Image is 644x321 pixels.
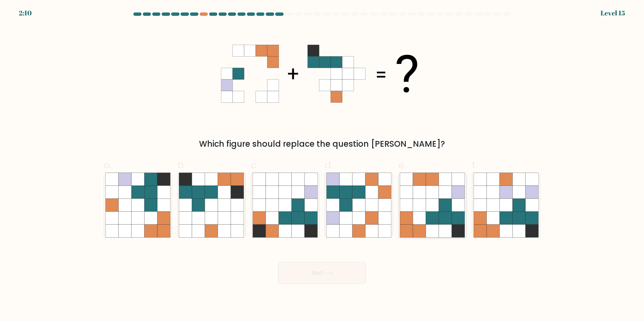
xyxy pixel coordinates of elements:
[19,8,32,18] div: 2:10
[108,138,536,150] div: Which figure should replace the question [PERSON_NAME]?
[251,158,258,172] span: c.
[325,158,333,172] span: d.
[104,158,112,172] span: a.
[601,8,625,18] div: Level 15
[472,158,477,172] span: f.
[278,262,366,284] button: Next
[178,158,186,172] span: b.
[398,158,406,172] span: e.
